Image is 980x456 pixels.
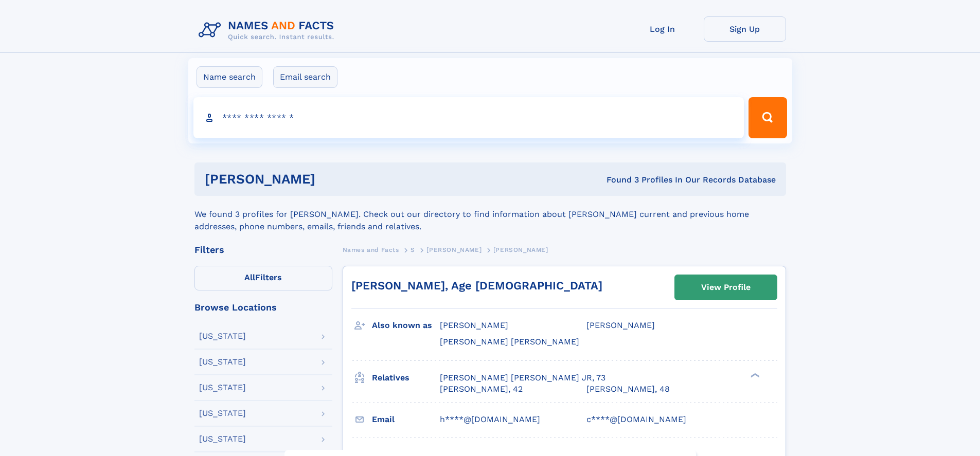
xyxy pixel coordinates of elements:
[194,196,786,233] div: We found 3 profiles for [PERSON_NAME]. Check out our directory to find information about [PERSON_...
[194,303,332,312] div: Browse Locations
[493,246,548,253] span: [PERSON_NAME]
[199,358,246,366] div: [US_STATE]
[351,279,602,292] a: [PERSON_NAME], Age [DEMOGRAPHIC_DATA]
[461,174,776,186] div: Found 3 Profiles In Our Records Database
[411,246,415,253] span: S
[199,332,246,340] div: [US_STATE]
[411,243,415,256] a: S
[675,275,777,300] a: View Profile
[372,317,440,334] h3: Also known as
[748,372,760,378] div: ❯
[440,384,523,395] a: [PERSON_NAME], 42
[440,372,605,384] a: [PERSON_NAME] [PERSON_NAME] JR, 73
[749,97,787,138] button: Search Button
[440,337,579,346] span: [PERSON_NAME] [PERSON_NAME]
[205,173,461,186] h1: [PERSON_NAME]
[372,369,440,387] h3: Relatives
[197,66,262,88] label: Name search
[586,320,655,330] span: [PERSON_NAME]
[440,320,508,330] span: [PERSON_NAME]
[701,276,751,299] div: View Profile
[199,409,246,417] div: [US_STATE]
[273,66,337,88] label: Email search
[426,246,482,253] span: [PERSON_NAME]
[704,16,786,42] a: Sign Up
[426,243,482,256] a: [PERSON_NAME]
[621,16,704,42] a: Log In
[194,266,332,290] label: Filters
[194,16,343,44] img: Logo Names and Facts
[343,243,399,256] a: Names and Facts
[199,435,246,443] div: [US_STATE]
[194,245,332,254] div: Filters
[586,384,670,395] a: [PERSON_NAME], 48
[193,97,744,138] input: search input
[372,411,440,428] h3: Email
[244,272,255,282] span: All
[199,384,246,392] div: [US_STATE]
